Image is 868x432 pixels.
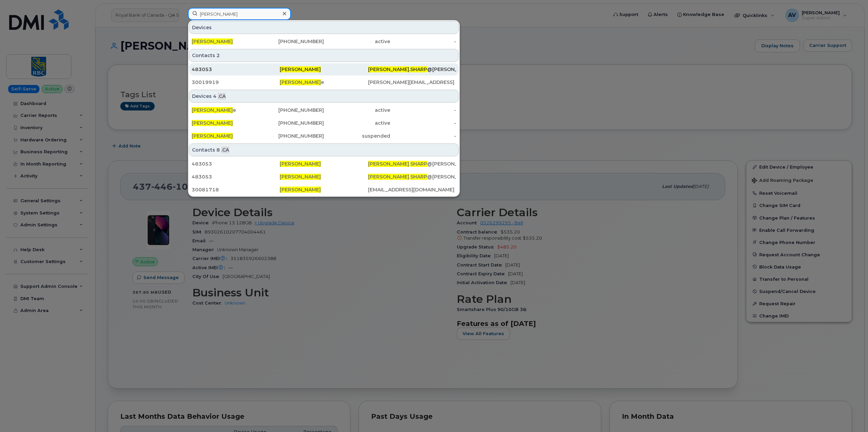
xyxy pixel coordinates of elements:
[221,146,229,153] span: .CA
[192,79,280,86] div: 30019919
[258,120,324,126] div: [PHONE_NUMBER]
[192,133,233,139] span: [PERSON_NAME]
[189,158,459,170] a: 483053[PERSON_NAME][PERSON_NAME].SHARP@[PERSON_NAME][DOMAIN_NAME]
[390,133,456,139] div: -
[280,79,321,85] span: [PERSON_NAME]
[189,35,459,48] a: [PERSON_NAME][PHONE_NUMBER]active-
[410,66,427,72] span: SHARP
[192,120,233,126] span: [PERSON_NAME]
[192,186,280,193] div: 30081718
[390,38,456,45] div: -
[192,160,280,167] div: 483053
[189,63,459,75] a: 483053[PERSON_NAME][PERSON_NAME].SHARP@[PERSON_NAME][DOMAIN_NAME]
[258,107,324,114] div: [PHONE_NUMBER]
[189,130,459,142] a: [PERSON_NAME][PHONE_NUMBER]suspended-
[189,21,459,34] div: Devices
[280,79,368,86] div: e
[280,187,321,193] span: [PERSON_NAME]
[390,120,456,126] div: -
[324,120,390,126] div: active
[192,107,258,114] div: e
[368,160,456,167] div: . @[PERSON_NAME][DOMAIN_NAME]
[258,38,324,45] div: [PHONE_NUMBER]
[280,174,321,180] span: [PERSON_NAME]
[368,174,409,180] span: [PERSON_NAME]
[189,49,459,62] div: Contacts
[189,117,459,129] a: [PERSON_NAME][PHONE_NUMBER]active-
[368,161,409,167] span: [PERSON_NAME]
[189,143,459,156] div: Contacts
[189,171,459,183] a: 483053[PERSON_NAME][PERSON_NAME].SHARP@[PERSON_NAME][DOMAIN_NAME]
[192,173,280,180] div: 483053
[390,107,456,114] div: -
[368,66,456,73] div: . @[PERSON_NAME][DOMAIN_NAME]
[216,146,220,153] span: 8
[189,90,459,103] div: Devices
[258,133,324,139] div: [PHONE_NUMBER]
[410,174,427,180] span: SHARP
[324,133,390,139] div: suspended
[324,38,390,45] div: active
[213,93,216,100] span: 4
[280,66,321,72] span: [PERSON_NAME]
[216,52,220,59] span: 2
[324,107,390,114] div: active
[368,186,456,193] div: [EMAIL_ADDRESS][DOMAIN_NAME]
[368,79,456,86] div: [PERSON_NAME][EMAIL_ADDRESS]
[218,93,226,100] span: .CA
[192,38,233,45] span: [PERSON_NAME]
[192,107,233,113] span: [PERSON_NAME]
[368,66,409,72] span: [PERSON_NAME]
[410,161,427,167] span: SHARP
[368,173,456,180] div: . @[PERSON_NAME][DOMAIN_NAME]
[189,76,459,88] a: 30019919[PERSON_NAME]e[PERSON_NAME][EMAIL_ADDRESS]
[189,184,459,196] a: 30081718[PERSON_NAME][EMAIL_ADDRESS][DOMAIN_NAME]
[192,66,280,73] div: 483053
[280,161,321,167] span: [PERSON_NAME]
[189,104,459,116] a: [PERSON_NAME]e[PHONE_NUMBER]active-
